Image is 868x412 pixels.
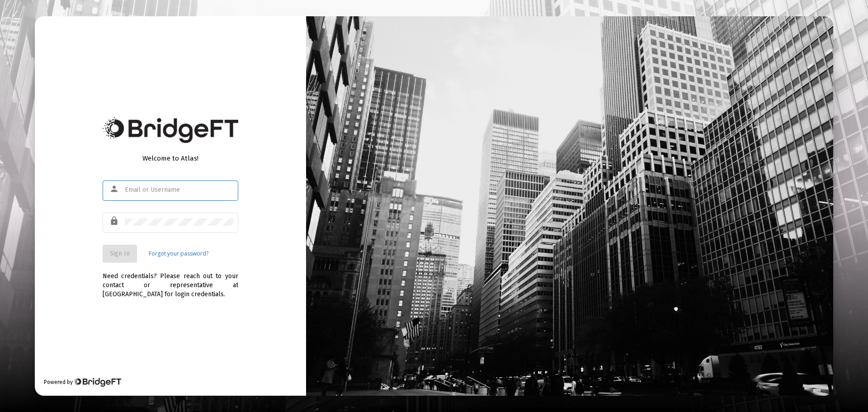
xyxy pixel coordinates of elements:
input: Email or Username [125,186,233,194]
mat-icon: person [109,184,120,194]
button: Sign In [103,245,137,263]
div: Welcome to Atlas! [103,154,238,163]
a: Forgot your password? [149,249,208,258]
img: Bridge Financial Technology Logo [74,378,121,387]
img: Bridge Financial Technology Logo [103,117,238,143]
div: Powered by [44,378,121,387]
mat-icon: lock [109,216,120,227]
span: Sign In [110,250,130,257]
div: Need credentials? Please reach out to your contact or representative at [GEOGRAPHIC_DATA] for log... [103,263,238,299]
